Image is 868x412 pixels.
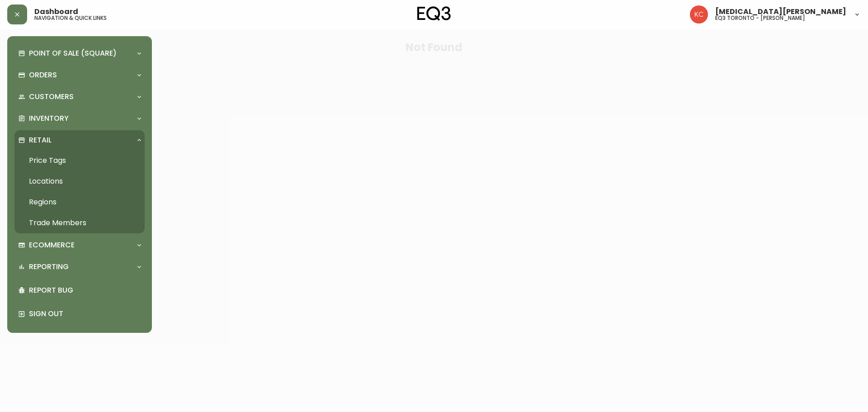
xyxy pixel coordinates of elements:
[14,235,145,255] div: Ecommerce
[14,43,145,63] div: Point of Sale (Square)
[29,262,69,272] p: Reporting
[417,6,451,21] img: logo
[14,171,145,192] a: Locations
[690,5,708,24] img: 6487344ffbf0e7f3b216948508909409
[14,130,145,150] div: Retail
[29,48,117,58] p: Point of Sale (Square)
[29,285,141,295] p: Report Bug
[14,109,145,128] div: Inventory
[14,150,145,171] a: Price Tags
[29,135,52,145] p: Retail
[34,15,107,21] h5: navigation & quick links
[14,257,145,277] div: Reporting
[29,70,57,80] p: Orders
[29,309,141,319] p: Sign Out
[14,65,145,85] div: Orders
[29,114,69,123] p: Inventory
[715,15,805,21] h5: eq3 toronto - [PERSON_NAME]
[14,279,145,302] div: Report Bug
[14,192,145,213] a: Regions
[14,302,145,326] div: Sign Out
[14,87,145,107] div: Customers
[14,213,145,233] a: Trade Members
[29,240,75,250] p: Ecommerce
[29,92,74,102] p: Customers
[715,8,846,15] span: [MEDICAL_DATA][PERSON_NAME]
[34,8,78,15] span: Dashboard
